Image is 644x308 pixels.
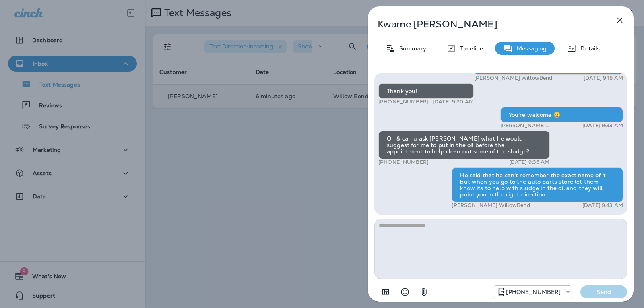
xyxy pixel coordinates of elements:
p: Messaging [513,45,547,52]
p: Kwame [PERSON_NAME] [378,19,597,30]
p: [DATE] 9:33 AM [582,122,623,129]
p: [DATE] 9:43 AM [582,202,623,209]
p: Summary [395,45,426,52]
p: [DATE] 9:20 AM [433,99,474,105]
button: Select an emoji [397,284,413,300]
p: [PERSON_NAME] WillowBend [474,75,552,81]
p: [DATE] 9:18 AM [584,75,623,81]
button: Add in a premade template [378,284,394,300]
p: [PHONE_NUMBER] [378,99,429,105]
p: [PERSON_NAME] WillowBend [452,202,530,209]
p: Details [576,45,600,52]
div: You're welcome 😀 [500,107,623,122]
p: [PERSON_NAME] WillowBend [500,122,574,129]
div: +1 (813) 497-4455 [493,287,572,297]
p: Timeline [456,45,483,52]
div: Oh & can u ask [PERSON_NAME] what he would suggest for me to put in the oil before the appointmen... [378,131,550,159]
p: [PHONE_NUMBER] [378,159,429,165]
div: Thank you! [378,83,474,99]
p: [PHONE_NUMBER] [506,289,561,295]
p: [DATE] 9:36 AM [509,159,550,165]
div: He said that he can't remember the exact name of it but when you go to the auto parts store let t... [452,167,623,202]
